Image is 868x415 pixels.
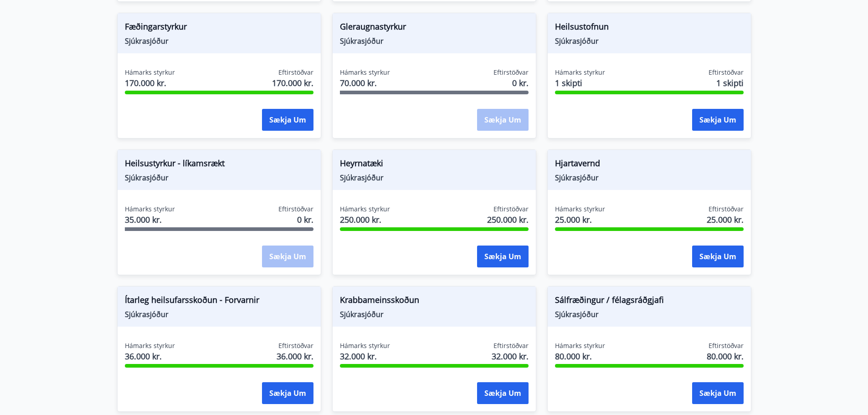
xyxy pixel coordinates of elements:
[340,309,529,319] span: Sjúkrasjóður
[493,68,529,77] span: Eftirstöðvar
[493,341,529,350] span: Eftirstöðvar
[555,68,605,77] span: Hámarks styrkur
[709,341,744,350] span: Eftirstöðvar
[278,205,313,214] span: Eftirstöðvar
[125,350,175,362] span: 36.000 kr.
[125,309,313,319] span: Sjúkrasjóður
[555,173,744,183] span: Sjúkrasjóður
[125,173,313,183] span: Sjúkrasjóður
[125,294,313,309] span: Ítarleg heilsufarsskoðun - Forvarnir
[512,77,529,89] span: 0 kr.
[555,214,605,225] span: 25.000 kr.
[125,205,175,214] span: Hámarks styrkur
[340,350,390,362] span: 32.000 kr.
[278,341,313,350] span: Eftirstöðvar
[340,205,390,214] span: Hámarks styrkur
[125,214,175,225] span: 35.000 kr.
[340,214,390,225] span: 250.000 kr.
[340,36,529,46] span: Sjúkrasjóður
[125,77,175,89] span: 170.000 kr.
[555,341,605,350] span: Hámarks styrkur
[493,205,529,214] span: Eftirstöðvar
[707,214,744,225] span: 25.000 kr.
[555,20,744,36] span: Heilsustofnun
[716,77,744,89] span: 1 skipti
[555,157,744,173] span: Hjartavernd
[125,68,175,77] span: Hámarks styrkur
[709,205,744,214] span: Eftirstöðvar
[692,382,744,404] button: Sækja um
[709,68,744,77] span: Eftirstöðvar
[707,350,744,362] span: 80.000 kr.
[692,246,744,267] button: Sækja um
[125,341,175,350] span: Hámarks styrkur
[555,36,744,46] span: Sjúkrasjóður
[340,77,390,89] span: 70.000 kr.
[340,20,529,36] span: Gleraugnastyrkur
[340,294,529,309] span: Krabbameinsskoðun
[340,173,529,183] span: Sjúkrasjóður
[555,294,744,309] span: Sálfræðingur / félagsráðgjafi
[297,214,313,225] span: 0 kr.
[555,205,605,214] span: Hámarks styrkur
[340,68,390,77] span: Hámarks styrkur
[125,20,313,36] span: Fæðingarstyrkur
[125,36,313,46] span: Sjúkrasjóður
[262,109,313,131] button: Sækja um
[262,382,313,404] button: Sækja um
[555,350,605,362] span: 80.000 kr.
[340,157,529,173] span: Heyrnatæki
[555,309,744,319] span: Sjúkrasjóður
[340,341,390,350] span: Hámarks styrkur
[492,350,529,362] span: 32.000 kr.
[272,77,313,89] span: 170.000 kr.
[278,68,313,77] span: Eftirstöðvar
[555,77,605,89] span: 1 skipti
[487,214,529,225] span: 250.000 kr.
[692,109,744,131] button: Sækja um
[125,157,313,173] span: Heilsustyrkur - líkamsrækt
[277,350,313,362] span: 36.000 kr.
[477,246,529,267] button: Sækja um
[477,382,529,404] button: Sækja um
